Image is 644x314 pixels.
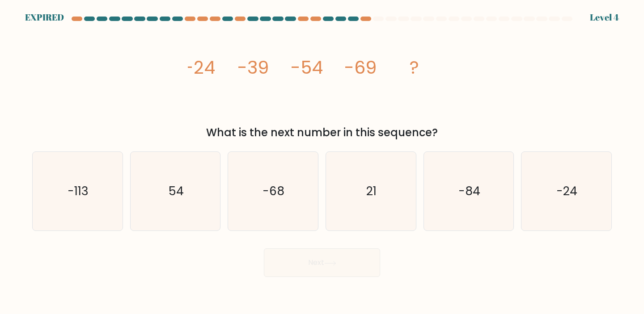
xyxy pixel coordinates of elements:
text: -113 [68,183,89,199]
text: -84 [458,183,480,199]
text: 54 [169,183,184,199]
tspan: -69 [344,55,377,80]
tspan: -54 [291,55,323,80]
text: -68 [263,183,285,199]
tspan: -24 [184,55,215,80]
text: -24 [557,183,578,199]
tspan: ? [410,55,419,80]
tspan: -39 [237,55,269,80]
text: 21 [367,183,377,199]
div: What is the next number in this sequence? [38,125,606,141]
div: Level 4 [590,11,619,24]
div: EXPIRED [25,11,64,24]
